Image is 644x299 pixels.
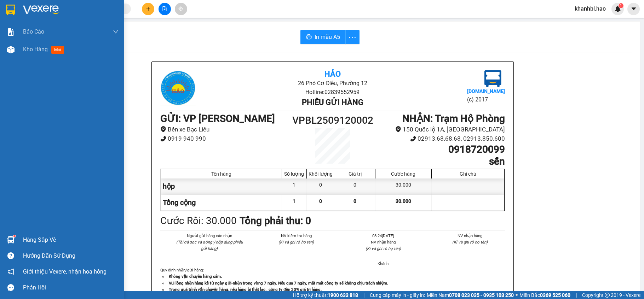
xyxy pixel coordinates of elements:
span: Miền Nam [427,291,514,299]
span: printer [306,34,312,41]
li: 26 Phó Cơ Điều, Phường 12 [218,79,447,88]
strong: Không vận chuyển hàng cấm. [169,274,222,279]
h1: VPBL2509120002 [289,113,376,128]
b: GỬI : VP [PERSON_NAME] [160,113,275,124]
img: icon-new-feature [615,6,621,12]
span: 1 [293,198,295,204]
span: file-add [162,6,167,11]
h1: 0918720099 [376,143,505,156]
li: Người gửi hàng xác nhận [174,233,245,239]
span: down [113,29,119,35]
div: Cước Rồi : 30.000 [160,213,237,229]
i: (Kí và ghi rõ họ tên) [452,240,488,245]
div: Số lượng [284,171,305,177]
span: 1 [620,3,622,8]
button: aim [175,3,187,15]
li: NV nhận hàng [435,233,505,239]
span: notification [7,268,14,275]
span: Hỗ trợ kỹ thuật: [293,291,358,299]
span: more [346,33,359,42]
img: logo-vxr [6,5,15,15]
sup: 1 [13,235,16,237]
b: NHẬN : Trạm Hộ Phòng [402,113,505,124]
img: solution-icon [7,28,15,36]
div: 1 [282,178,307,194]
span: Kho hàng [23,46,48,53]
span: Giới thiệu Vexere, nhận hoa hồng [23,267,107,276]
b: Phiếu gửi hàng [302,98,363,107]
span: phone [410,136,416,142]
button: more [345,30,360,44]
img: logo.jpg [160,70,196,106]
div: Khối lượng [309,171,333,177]
i: (Tôi đã đọc và đồng ý nộp dung phiếu gửi hàng) [176,240,243,251]
span: mới [51,46,64,54]
b: [DOMAIN_NAME] [467,88,505,94]
div: Quy định nhận/gửi hàng : [160,267,505,299]
li: NV nhận hàng [348,239,418,245]
i: (Kí và ghi rõ họ tên) [278,240,314,245]
b: Tổng phải thu: 0 [240,215,311,227]
li: Hotline: 02839552959 [218,88,447,96]
button: caret-down [627,3,640,15]
span: copyright [605,293,610,298]
div: Giá trị [337,171,373,177]
li: Hotline: 02839552959 [66,26,296,35]
li: NV kiểm tra hàng [261,233,332,239]
img: warehouse-icon [7,236,15,244]
div: Phản hồi [23,282,119,293]
span: In mẫu A5 [315,33,340,41]
li: 26 Phó Cơ Điều, Phường 12 [66,17,296,26]
span: environment [160,126,166,132]
strong: Trong quá trình vận chuyển hàng, nếu hàng bị thất lạc , công ty đền 30% giá trị hàng. [169,287,322,292]
span: message [7,284,14,291]
span: Cung cấp máy in - giấy in: [370,291,425,299]
sup: 1 [619,3,623,8]
span: khanhbl.hao [569,4,611,13]
div: Tên hàng [163,171,280,177]
span: 30.000 [396,198,411,204]
span: plus [146,6,151,11]
li: 0919 940 990 [160,134,289,143]
b: Hảo [324,70,341,78]
span: 0 [319,198,322,204]
li: 08:24[DATE] [348,233,418,239]
div: Hàng sắp về [23,235,119,245]
span: ⚪️ [516,294,518,297]
li: 02913.68.68.68, 02913.850.600 [376,134,505,143]
span: phone [160,136,166,142]
strong: 0369 525 060 [540,292,570,298]
div: Cước hàng [377,171,430,177]
div: 0 [335,178,375,194]
span: | [576,291,577,299]
h1: sến [376,156,505,168]
div: 0 [307,178,335,194]
span: Tổng cộng [163,198,196,207]
span: Miền Bắc [519,291,570,299]
span: caret-down [631,6,637,12]
span: environment [395,126,401,132]
div: hộp [161,178,282,194]
div: Ghi chú [433,171,502,177]
button: plus [142,3,154,15]
li: Bến xe Bạc Liêu [160,125,289,134]
span: aim [178,6,183,11]
li: 150 Quốc lộ 1A, [GEOGRAPHIC_DATA] [376,125,505,134]
div: 30.000 [375,178,432,194]
img: logo.jpg [484,70,501,87]
i: (Kí và ghi rõ họ tên) [366,246,401,251]
span: | [363,291,364,299]
div: Hướng dẫn sử dụng [23,251,119,261]
strong: 0708 023 035 - 0935 103 250 [449,292,514,298]
button: file-add [159,3,171,15]
li: (c) 2017 [467,95,505,104]
span: 0 [353,198,356,204]
span: Báo cáo [23,27,44,36]
span: question-circle [7,252,14,259]
button: printerIn mẫu A5 [300,30,346,44]
b: GỬI : VP [PERSON_NAME] [9,51,123,63]
img: logo.jpg [9,9,44,44]
img: warehouse-icon [7,46,15,53]
strong: Vui lòng nhận hàng kể từ ngày gửi-nhận trong vòng 7 ngày. Nếu qua 7 ngày, mất mát công ty sẽ khôn... [169,281,388,286]
li: Khánh [348,260,418,267]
